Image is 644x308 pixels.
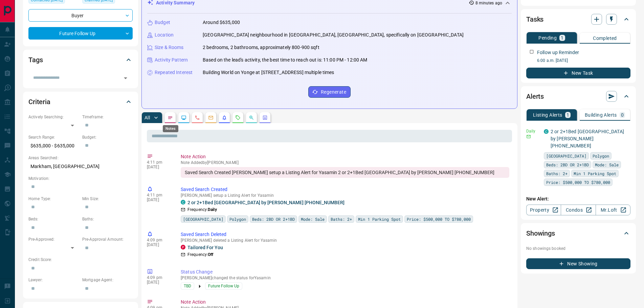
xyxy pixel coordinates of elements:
a: Mr.Loft [596,205,630,215]
p: Lawyer: [28,277,79,283]
p: Frequency: [187,252,213,258]
p: Saved Search Deleted [181,231,509,238]
p: 1 [561,35,563,40]
span: Mode: Sale [595,161,619,168]
strong: Off [208,252,213,257]
p: Daily [526,128,540,134]
p: [DATE] [147,242,171,247]
a: 2 or 2+1Bed [GEOGRAPHIC_DATA] by [PERSON_NAME] [PHONE_NUMBER] [551,129,624,148]
span: Beds: 2BD OR 2+1BD [546,161,589,168]
span: Price: $500,000 TO $780,000 [546,179,610,186]
svg: Opportunities [249,115,254,120]
p: 4:09 pm [147,238,171,242]
span: [GEOGRAPHIC_DATA] [183,216,223,222]
p: [DATE] [147,280,171,285]
span: Beds: 2BD OR 2+1BD [252,216,295,222]
p: 6:00 a.m. [DATE] [537,57,630,64]
a: 2 or 2+1Bed [GEOGRAPHIC_DATA] by [PERSON_NAME] [PHONE_NUMBER] [187,200,345,205]
svg: Requests [235,115,241,120]
div: Alerts [526,88,630,104]
p: Saved Search Created [181,186,509,193]
p: Timeframe: [82,114,133,120]
p: All [145,115,150,120]
p: Activity Pattern [155,56,188,64]
p: Pre-Approval Amount: [82,236,133,242]
p: 1 [567,113,569,117]
div: Showings [526,225,630,241]
span: Future Follow Up [208,283,239,289]
svg: Calls [195,115,200,120]
p: Around $635,000 [203,19,240,26]
svg: Emails [208,115,214,120]
p: [PERSON_NAME] setup a Listing Alert for Yasamin [181,193,509,198]
p: Follow up Reminder [537,49,579,56]
div: Saved Search Created [PERSON_NAME] setup a Listing Alert for Yasamin 2 or 2+1Bed [GEOGRAPHIC_DATA... [181,167,509,178]
div: property.ca [181,245,185,250]
p: 0 [621,113,624,117]
div: condos.ca [181,200,185,205]
p: Note Action [181,153,509,160]
div: condos.ca [544,129,549,134]
p: Status Change [181,268,509,276]
a: Property [526,205,561,215]
span: Baths: 2+ [331,216,352,222]
p: Note Action [181,299,509,306]
p: Size & Rooms [155,44,184,51]
p: [GEOGRAPHIC_DATA] neighbourhood in [GEOGRAPHIC_DATA], [GEOGRAPHIC_DATA], specifically on [GEOGRAP... [203,31,464,39]
a: Condos [561,205,596,215]
p: Areas Searched: [28,155,133,161]
p: $635,000 - $635,000 [28,140,79,151]
div: Notes [163,125,178,132]
span: Mode: Sale [301,216,325,222]
p: Baths: [82,216,133,222]
svg: Notes [168,115,173,120]
button: New Showing [526,258,630,269]
p: Search Range: [28,134,79,140]
p: Location [155,31,174,39]
p: [PERSON_NAME] deleted a Listing Alert for Yasamin [181,238,509,243]
p: Motivation: [28,175,133,182]
p: [PERSON_NAME] changed the status for Yasamin [181,276,509,280]
p: Budget: [82,134,133,140]
svg: Lead Browsing Activity [181,115,186,120]
p: 4:09 pm [147,275,171,280]
svg: Email [526,134,531,139]
p: New Alert: [526,195,630,203]
button: New Task [526,68,630,78]
div: Buyer [28,9,133,22]
p: 2 bedrooms, 2 bathrooms, approximately 800-900 sqft [203,44,319,51]
div: Criteria [28,94,133,110]
p: Building World on Yonge at [STREET_ADDRESS] multiple times [203,69,334,76]
strong: Daily [208,207,217,212]
p: Min Size: [82,196,133,202]
h2: Showings [526,228,555,239]
span: Baths: 2+ [546,170,568,177]
span: Min 1 Parking Spot [358,216,401,222]
span: TBD [184,283,191,289]
p: Frequency: [187,207,217,213]
div: Future Follow Up [28,27,133,40]
p: No showings booked [526,245,630,252]
h2: Alerts [526,91,544,102]
p: Markham, [GEOGRAPHIC_DATA] [28,161,133,172]
button: Open [121,73,130,83]
p: [DATE] [147,165,171,169]
svg: Listing Alerts [222,115,227,120]
span: Min 1 Parking Spot [574,170,616,177]
p: Completed [593,36,617,41]
h2: Tasks [526,14,543,25]
span: Price: $500,000 TO $780,000 [407,216,471,222]
p: 4:11 pm [147,160,171,165]
p: Pre-Approved: [28,236,79,242]
h2: Criteria [28,96,50,107]
p: Beds: [28,216,79,222]
p: Actively Searching: [28,114,79,120]
p: Building Alerts [585,113,617,117]
p: [DATE] [147,197,171,202]
span: [GEOGRAPHIC_DATA] [546,152,586,159]
p: 4:11 pm [147,193,171,197]
p: Pending [538,35,557,40]
svg: Agent Actions [262,115,268,120]
span: Polygon [229,216,246,222]
button: Regenerate [308,86,351,98]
